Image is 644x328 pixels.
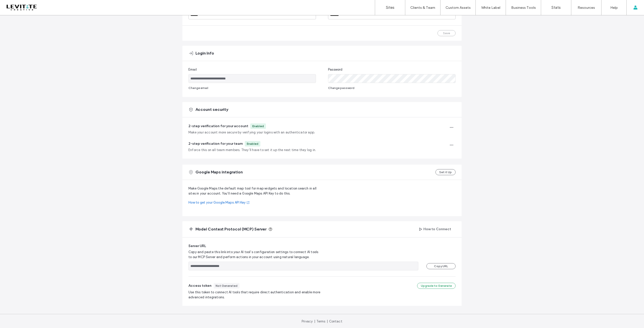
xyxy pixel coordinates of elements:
[446,6,471,10] label: Custom Assets
[188,200,322,205] a: How to get your Google Maps API Key
[252,124,264,128] div: Enabled
[188,250,321,260] span: Copy and paste this link into your AI tool’s configuration settings to connect AI tools to our MC...
[195,226,266,232] span: Model Context Protocol (MCP) Server
[195,51,214,56] span: Login Info
[414,225,456,233] button: How to Connect
[328,74,456,83] input: Password
[551,5,561,10] label: Stats
[426,263,456,269] button: Copy URL
[216,284,237,288] div: Not Generated
[314,319,315,323] span: |
[188,124,248,128] span: 2-step verification for your account
[327,319,328,323] span: |
[188,290,321,300] span: Use this token to connect AI tools that require direct authentication and enable more advanced in...
[329,319,342,323] a: Contact
[195,169,243,175] span: Google Maps integration
[386,5,394,10] label: Sites
[11,4,22,8] span: Help
[188,130,315,135] span: Make your account more secure by verifying your logins with an authenticator app.
[188,186,322,196] span: Make Google Maps the default map tool for map widgets and location search in all sites in your ac...
[188,67,197,72] span: Email
[511,6,536,10] label: Business Tools
[188,142,243,146] span: 2-step verification for your team
[188,244,206,249] span: Server URL
[328,67,343,72] span: Password
[410,6,435,10] label: Clients & Team
[247,142,258,146] div: Enabled
[328,85,354,91] button: Change password
[578,6,595,10] label: Resources
[610,6,618,10] label: Help
[188,283,212,288] span: Access token
[188,74,316,83] input: Email
[195,107,228,112] span: Account security
[316,319,326,323] a: Terms
[435,169,456,175] button: Set it Up
[188,85,208,91] button: Change email
[188,148,316,153] span: Enforce this on all team members. They’ll have to set it up the next time they log in.
[481,6,500,10] label: White Label
[302,319,313,323] a: Privacy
